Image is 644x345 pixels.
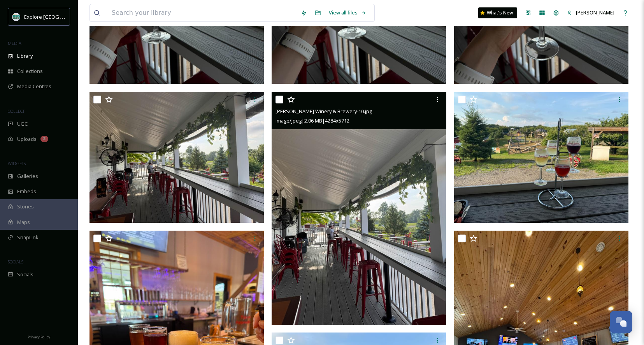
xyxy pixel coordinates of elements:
[17,120,28,128] span: UGC
[17,203,34,210] span: Stories
[24,13,131,20] span: Explore [GEOGRAPHIC_DATA][PERSON_NAME]
[275,117,349,124] span: image/jpeg | 2.06 MB | 4284 x 5712
[576,9,614,16] span: [PERSON_NAME]
[17,219,30,226] span: Maps
[8,40,21,46] span: MEDIA
[8,259,23,265] span: SOCIALS
[17,172,38,180] span: Galleries
[17,52,33,60] span: Library
[8,108,25,114] span: COLLECT
[8,160,26,166] span: WIDGETS
[610,311,632,333] button: Open Chat
[272,92,446,325] img: Spicer's Winery & Brewery-10.jpg
[478,7,517,18] a: What's New
[454,92,628,223] img: Spicer's Winery & Brewery-9.jpg
[17,188,36,195] span: Embeds
[28,332,50,341] a: Privacy Policy
[108,4,297,21] input: Search your library
[40,136,48,142] div: 2
[17,271,33,278] span: Socials
[17,83,51,90] span: Media Centres
[17,234,39,241] span: SnapLink
[89,92,264,223] img: Spicer's Winery & Brewery-11.jpg
[12,13,20,21] img: 67e7af72-b6c8-455a-acf8-98e6fe1b68aa.avif
[28,334,50,340] span: Privacy Policy
[275,108,372,115] span: [PERSON_NAME] Winery & Brewery-10.jpg
[17,135,37,143] span: Uploads
[563,5,618,20] a: [PERSON_NAME]
[325,5,370,20] a: View all files
[17,68,43,75] span: Collections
